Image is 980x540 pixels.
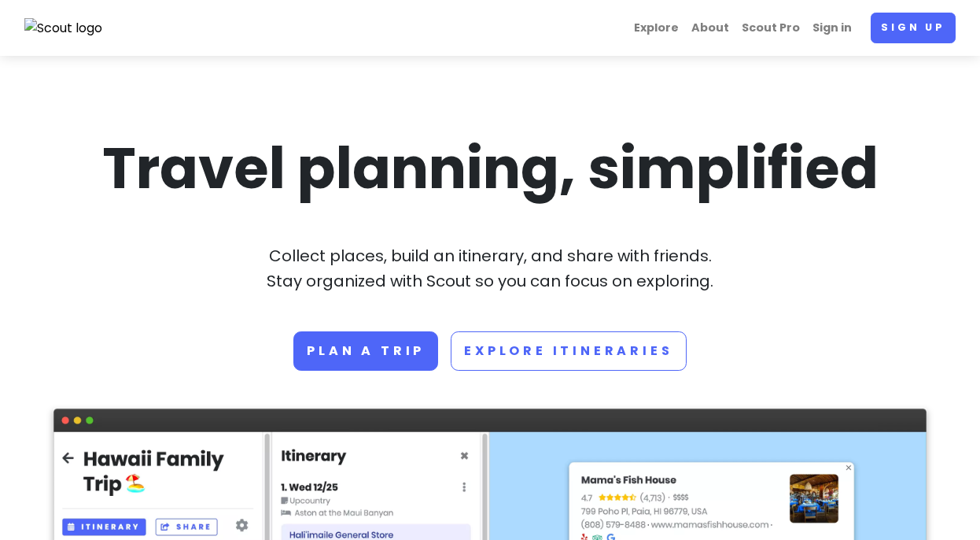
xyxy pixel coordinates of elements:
[293,331,438,371] a: Plan a trip
[53,131,927,205] h1: Travel planning, simplified
[871,13,956,43] a: Sign up
[53,243,927,294] p: Collect places, build an itinerary, and share with friends. Stay organized with Scout so you can ...
[806,13,858,43] a: Sign in
[685,13,735,43] a: About
[24,18,103,39] img: Scout logo
[735,13,806,43] a: Scout Pro
[628,13,685,43] a: Explore
[451,331,686,371] a: Explore Itineraries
